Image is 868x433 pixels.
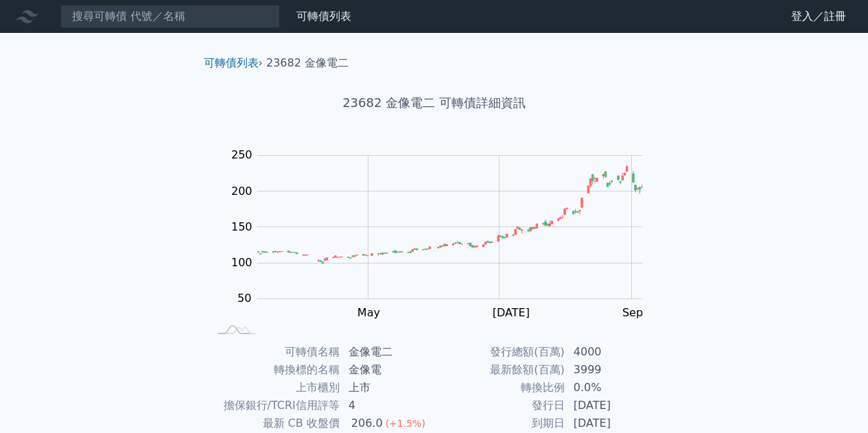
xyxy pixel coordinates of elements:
td: 4 [340,397,434,414]
td: 4000 [565,343,659,361]
tspan: 150 [231,220,253,233]
a: 可轉債列表 [296,10,351,23]
td: 最新 CB 收盤價 [209,414,340,432]
tspan: 100 [231,256,253,269]
span: (+1.5%) [386,418,425,429]
li: › [204,55,263,71]
h1: 23682 金像電二 可轉債詳細資訊 [193,93,676,113]
td: 最新餘額(百萬) [434,361,565,379]
td: 轉換標的名稱 [209,361,340,379]
td: 發行總額(百萬) [434,343,565,361]
td: 到期日 [434,414,565,432]
div: 206.0 [349,415,386,432]
td: 轉換比例 [434,379,565,397]
td: [DATE] [565,397,659,414]
td: 可轉債名稱 [209,343,340,361]
td: 上市櫃別 [209,379,340,397]
td: 擔保銀行/TCRI信用評等 [209,397,340,414]
td: 金像電二 [340,343,434,361]
tspan: [DATE] [493,306,530,319]
tspan: May [357,306,380,319]
tspan: Sep [622,306,643,319]
a: 登入／註冊 [780,5,857,27]
td: [DATE] [565,414,659,432]
td: 金像電 [340,361,434,379]
td: 0.0% [565,379,659,397]
td: 上市 [340,379,434,397]
td: 3999 [565,361,659,379]
tspan: 50 [237,292,251,305]
g: Chart [224,148,664,347]
li: 23682 金像電二 [266,55,349,71]
a: 可轉債列表 [204,56,259,69]
input: 搜尋可轉債 代號／名稱 [60,5,280,28]
td: 發行日 [434,397,565,414]
tspan: 200 [231,185,253,198]
tspan: 250 [231,148,253,161]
